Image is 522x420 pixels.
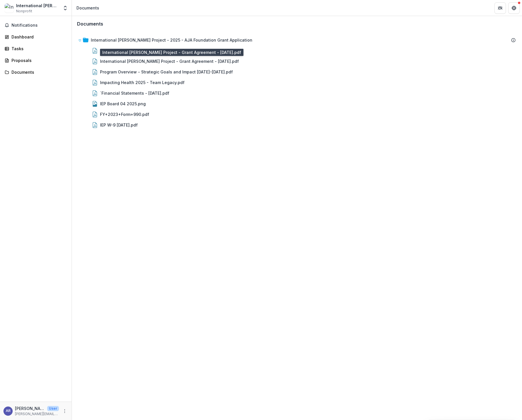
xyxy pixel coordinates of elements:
[76,45,518,56] div: Filled PDF - [DATE]T19:59:50.007189758.pdf
[76,35,518,45] div: International [PERSON_NAME] Project - 2025 - AJA Foundation Grant Application
[16,9,32,14] span: Nonprofit
[76,120,518,130] div: IEP W-9 [DATE].pdf
[16,3,59,9] div: International [PERSON_NAME] Project
[11,46,65,52] div: Tasks
[76,56,518,67] div: International [PERSON_NAME] Project - Grant Agreement - [DATE].pdf
[100,69,233,75] div: Program Overview - Strategic Goals and Impact [DATE]-[DATE].pdf
[61,408,68,415] button: More
[5,3,14,13] img: International Esperanza Project
[15,411,59,417] p: [PERSON_NAME][EMAIL_ADDRESS][PERSON_NAME][DOMAIN_NAME]
[76,109,518,120] div: FY+2023+Form+990.pdf
[100,101,146,107] div: IEP Board 04 2025.png
[11,34,65,40] div: Dashboard
[76,35,518,130] div: International [PERSON_NAME] Project - 2025 - AJA Foundation Grant ApplicationFilled PDF - [DATE]T...
[11,57,65,63] div: Proposals
[494,2,506,14] button: Partners
[100,79,185,85] div: Impacting Health 2025 - Team Legacy.pdf
[100,111,149,117] div: FY+2023+Form+990.pdf
[100,122,138,128] div: IEP W-9 [DATE].pdf
[508,2,520,14] button: Get Help
[76,88,518,98] div: `Financial Statements - [DATE].pdf
[11,69,65,75] div: Documents
[100,48,188,54] div: Filled PDF - [DATE]T19:59:50.007189758.pdf
[2,32,69,42] a: Dashboard
[15,405,45,411] p: [PERSON_NAME]
[91,37,252,43] div: International [PERSON_NAME] Project - 2025 - AJA Foundation Grant Application
[76,98,518,109] div: IEP Board 04 2025.png
[2,56,69,65] a: Proposals
[76,5,99,11] div: Documents
[100,90,169,96] div: `Financial Statements - [DATE].pdf
[76,77,518,88] div: Impacting Health 2025 - Team Legacy.pdf
[2,44,69,53] a: Tasks
[61,2,69,14] button: Open entity switcher
[11,23,67,28] span: Notifications
[74,4,101,12] nav: breadcrumb
[2,67,69,77] a: Documents
[2,21,69,30] button: Notifications
[100,58,239,64] div: International [PERSON_NAME] Project - Grant Agreement - [DATE].pdf
[47,406,59,411] p: User
[6,409,11,413] div: Allen Roeseler
[76,67,518,77] div: Program Overview - Strategic Goals and Impact [DATE]-[DATE].pdf
[77,21,103,27] h3: Documents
